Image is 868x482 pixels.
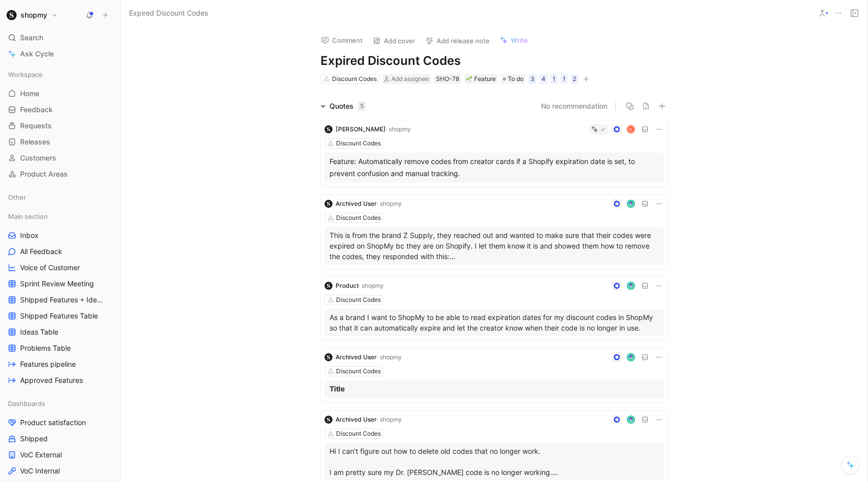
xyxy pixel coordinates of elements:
[20,418,86,428] span: Product satisfaction
[20,169,68,179] span: Product Areas
[330,446,659,477] p: Hi I can’t figure out how to delete old codes that no longer work. I am pretty sure my Dr. [PERSO...
[4,463,117,478] a: VoC Internal
[4,244,117,259] a: All Feedback
[330,384,345,393] strong: Title
[330,230,659,262] p: This is from the brand Z Supply, they reached out and wanted to make sure that their codes were e...
[336,295,381,305] div: Discount Codes
[324,125,333,133] img: logo
[377,416,402,423] span: · shopmy
[4,292,117,307] a: Shipped Features + Ideas Table
[20,89,39,99] span: Home
[330,312,659,333] p: As a brand I want to ShopMy to be able to read expiration dates for my discount codes in ShopMy s...
[4,30,117,45] div: Search
[320,53,668,69] h1: Expired Discount Codes
[324,416,333,424] img: logo
[508,74,523,84] span: To do
[332,74,377,84] div: Discount Codes
[4,134,117,149] a: Releases
[4,102,117,117] a: Feedback
[316,100,370,112] div: Quotes5
[628,283,634,289] img: avatar
[20,247,62,257] span: All Feedback
[4,118,117,133] a: Requests
[4,67,117,82] div: Workspace
[511,36,528,45] span: Write
[336,200,377,207] span: Archived User
[336,353,377,361] span: Archived User
[336,429,381,439] div: Discount Codes
[4,228,117,243] a: Inbox
[7,10,17,20] img: shopmy
[4,86,117,101] a: Home
[368,34,420,48] button: Add cover
[324,353,333,361] img: logo
[20,327,58,337] span: Ideas Table
[553,74,556,84] div: 1
[359,282,384,289] span: · shopmy
[628,417,634,423] img: avatar
[628,354,634,361] img: avatar
[8,398,45,409] span: Dashboards
[466,76,472,82] img: 🌱
[4,167,117,182] a: Product Areas
[377,200,402,207] span: · shopmy
[20,105,53,115] span: Feedback
[436,74,459,84] div: SHO-78
[386,125,411,133] span: · shopmy
[20,343,71,353] span: Problems Table
[336,282,359,289] span: Product
[541,74,546,84] div: 4
[20,230,39,240] span: Inbox
[20,466,60,476] span: VoC Internal
[336,416,377,423] span: Archived User
[336,366,381,376] div: Discount Codes
[4,431,117,446] a: Shipped
[4,190,117,208] div: Other
[20,153,56,163] span: Customers
[20,137,50,147] span: Releases
[20,279,94,289] span: Sprint Review Meeting
[4,209,117,388] div: Main sectionInboxAll FeedbackVoice of CustomerSprint Review MeetingShipped Features + Ideas Table...
[324,200,333,208] img: logo
[20,375,83,385] span: Approved Features
[501,74,525,84] div: To do
[4,209,117,224] div: Main section
[8,192,26,202] span: Other
[4,357,117,372] a: Features pipeline
[4,341,117,356] a: Problems Table
[464,74,498,84] div: 🌱Feature
[563,74,566,84] div: 1
[377,353,402,361] span: · shopmy
[4,396,117,411] div: Dashboards
[8,211,48,221] span: Main section
[8,69,43,79] span: Workspace
[20,121,52,131] span: Requests
[628,126,634,133] div: D
[541,100,607,112] button: No recommendation
[20,295,104,305] span: Shipped Features + Ideas Table
[4,260,117,275] a: Voice of Customer
[466,74,496,84] div: Feature
[391,75,429,83] span: Add assignee
[336,213,381,223] div: Discount Codes
[129,7,208,19] span: Expired Discount Codes
[530,74,534,84] div: 3
[4,325,117,340] a: Ideas Table
[4,447,117,462] a: VoC External
[20,32,43,44] span: Search
[573,74,576,84] div: 2
[4,190,117,205] div: Other
[20,359,76,369] span: Features pipeline
[628,201,634,207] img: avatar
[316,33,367,47] button: Comment
[4,46,117,61] a: Ask Cycle
[20,311,98,321] span: Shipped Features Table
[324,282,333,290] img: logo
[336,138,381,148] div: Discount Codes
[330,155,659,180] div: Feature: Automatically remove codes from creator cards if a Shopify expiration date is set, to pr...
[4,150,117,166] a: Customers
[21,11,47,20] h1: shopmy
[336,125,386,133] span: [PERSON_NAME]
[4,308,117,324] a: Shipped Features Table
[4,276,117,291] a: Sprint Review Meeting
